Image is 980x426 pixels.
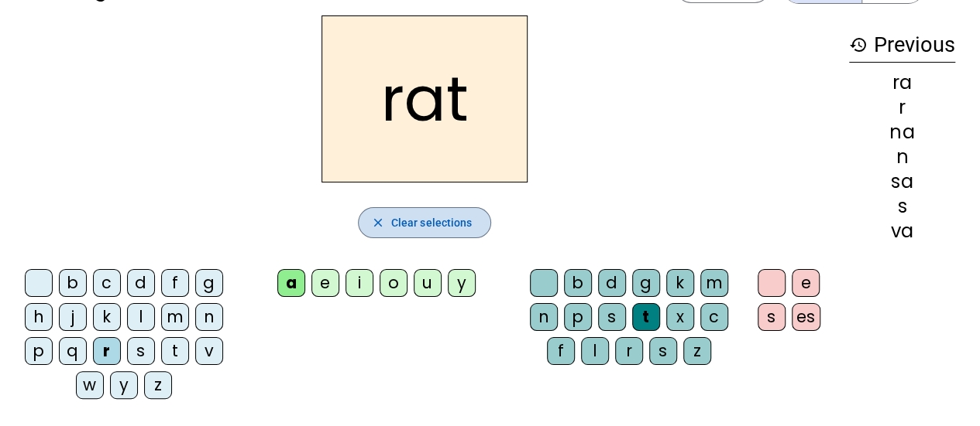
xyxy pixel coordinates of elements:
[277,269,305,297] div: a
[127,303,155,331] div: l
[346,269,373,297] div: i
[666,303,694,331] div: x
[127,337,155,365] div: s
[59,303,87,331] div: j
[849,148,955,166] div: n
[322,15,528,182] h2: rat
[792,303,820,331] div: es
[380,269,407,297] div: o
[358,207,492,238] button: Clear selections
[93,303,121,331] div: k
[195,337,223,365] div: v
[127,269,155,297] div: d
[849,98,955,117] div: r
[849,28,955,63] h3: Previous
[93,269,121,297] div: c
[849,222,955,240] div: va
[632,303,660,331] div: t
[161,337,189,365] div: t
[161,303,189,331] div: m
[700,269,728,297] div: m
[93,337,121,365] div: r
[195,269,223,297] div: g
[615,337,643,365] div: r
[76,371,104,399] div: w
[311,269,339,297] div: e
[414,269,442,297] div: u
[564,269,592,297] div: b
[849,172,955,191] div: sa
[564,303,592,331] div: p
[849,197,955,216] div: s
[598,269,626,297] div: d
[700,303,728,331] div: c
[849,36,868,54] mat-icon: history
[632,269,660,297] div: g
[792,269,820,297] div: e
[849,123,955,141] div: na
[161,269,189,297] div: f
[25,337,53,365] div: p
[666,269,694,297] div: k
[195,303,223,331] div: n
[25,303,53,331] div: h
[448,269,476,297] div: y
[530,303,558,331] div: n
[371,216,385,230] mat-icon: close
[649,337,677,365] div: s
[849,73,955,92] div: ra
[110,371,138,399] div: y
[391,213,473,232] span: Clear selections
[758,303,786,331] div: s
[547,337,575,365] div: f
[598,303,626,331] div: s
[59,337,87,365] div: q
[59,269,87,297] div: b
[683,337,711,365] div: z
[581,337,609,365] div: l
[144,371,172,399] div: z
